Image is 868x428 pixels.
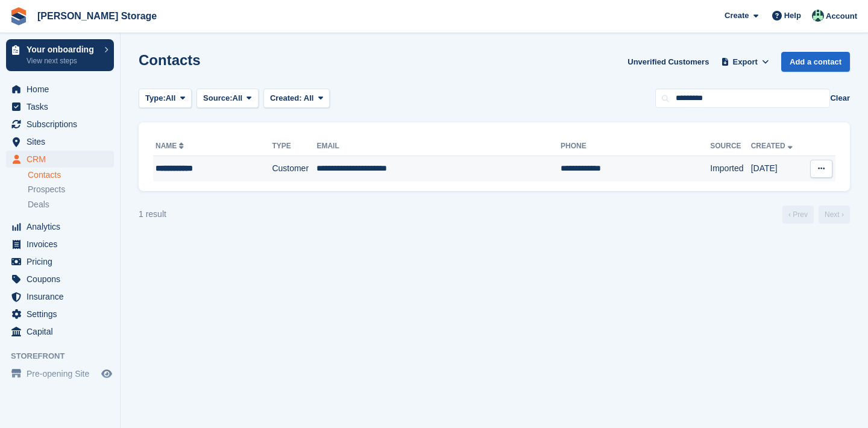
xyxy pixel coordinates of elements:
a: menu [6,133,114,150]
span: Export [733,56,758,68]
a: menu [6,151,114,168]
a: Name [156,142,186,150]
a: Your onboarding View next steps [6,39,114,71]
a: menu [6,116,114,133]
span: Account [826,10,857,22]
button: Export [719,52,772,72]
a: menu [6,306,114,323]
span: Insurance [27,288,99,305]
span: Invoices [27,236,99,253]
a: Previous [782,206,814,224]
span: Storefront [11,350,120,362]
td: Imported [710,156,750,181]
a: Contacts [28,169,114,181]
th: Type [272,137,316,156]
a: Add a contact [781,52,850,72]
span: Pricing [27,253,99,270]
a: Next [819,206,850,224]
span: All [304,93,314,102]
span: All [166,92,176,104]
th: Phone [561,137,710,156]
th: Email [316,137,561,156]
span: Analytics [27,218,99,235]
a: menu [6,81,114,98]
span: Type: [145,92,166,104]
button: Source: All [197,89,259,109]
span: Tasks [27,98,99,115]
span: All [233,92,243,104]
img: stora-icon-8386f47178a22dfd0bd8f6a31ec36ba5ce8667c1dd55bd0f319d3a0aa187defe.svg [10,7,28,25]
td: [DATE] [751,156,805,181]
span: Coupons [27,271,99,288]
th: Source [710,137,750,156]
a: menu [6,218,114,235]
span: Sites [27,133,99,150]
a: Deals [28,198,114,211]
span: Created: [270,93,302,102]
span: Capital [27,323,99,340]
img: Nicholas Pain [812,10,824,22]
span: Help [784,10,801,22]
td: Customer [272,156,316,181]
a: menu [6,323,114,340]
nav: Page [780,206,852,224]
span: Prospects [28,184,65,195]
a: menu [6,288,114,305]
a: [PERSON_NAME] Storage [33,6,162,26]
span: CRM [27,151,99,168]
a: menu [6,98,114,115]
button: Created: All [263,89,330,109]
a: menu [6,271,114,288]
div: 1 result [139,208,166,221]
a: Created [751,142,795,150]
span: Settings [27,306,99,323]
button: Clear [830,92,850,104]
a: Prospects [28,183,114,196]
a: menu [6,253,114,270]
span: Home [27,81,99,98]
a: Preview store [99,367,114,381]
span: Source: [203,92,232,104]
span: Subscriptions [27,116,99,133]
button: Type: All [139,89,192,109]
a: menu [6,236,114,253]
span: Pre-opening Site [27,365,99,382]
a: Unverified Customers [623,52,714,72]
h1: Contacts [139,52,201,68]
p: Your onboarding [27,45,98,54]
a: menu [6,365,114,382]
span: Create [725,10,749,22]
p: View next steps [27,55,98,66]
span: Deals [28,199,49,210]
